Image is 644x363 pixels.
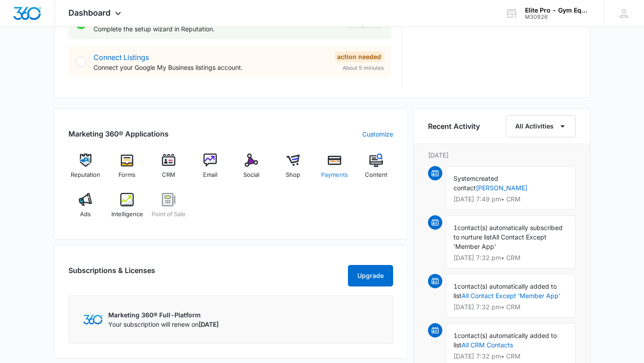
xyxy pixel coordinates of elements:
[453,304,568,310] p: [DATE] 7:32 pm • CRM
[453,175,475,182] span: System
[453,224,563,241] span: contact(s) automatically subscribed to nurture list
[68,154,103,186] a: Reputation
[365,171,387,179] span: Content
[80,210,91,219] span: Ads
[359,154,393,186] a: Content
[453,224,458,231] span: 1
[119,171,136,179] span: Forms
[152,193,186,225] a: Point of Sale
[506,115,576,137] button: All Activities
[152,154,186,186] a: CRM
[203,171,217,179] span: Email
[321,171,348,179] span: Payments
[453,353,568,359] p: [DATE] 7:32 pm • CRM
[453,255,568,261] p: [DATE] 7:32 pm • CRM
[453,282,458,290] span: 1
[68,265,155,283] h2: Subscriptions & Licenses
[462,292,560,299] a: All Contact Except 'Member App'
[428,121,480,132] h6: Recent Activity
[83,315,103,324] img: Marketing 360 Logo
[68,128,169,139] h2: Marketing 360® Applications
[93,53,149,62] a: Connect Listings
[234,154,269,186] a: Social
[476,184,527,192] a: [PERSON_NAME]
[110,154,144,186] a: Forms
[193,154,227,186] a: Email
[110,193,144,225] a: Intelligence
[525,7,590,14] div: account name
[93,63,327,72] p: Connect your Google My Business listings account.
[93,24,339,34] p: Complete the setup wizard in Reputation.
[108,320,219,329] p: Your subscription will renew on
[362,129,393,139] a: Customize
[108,310,219,320] p: Marketing 360® Full-Platform
[453,282,557,299] span: contact(s) automatically added to list
[276,154,310,186] a: Shop
[286,171,300,179] span: Shop
[68,8,110,17] span: Dashboard
[111,210,143,219] span: Intelligence
[453,332,458,339] span: 1
[525,14,590,20] div: account id
[318,154,352,186] a: Payments
[462,341,513,349] a: All CRM Contacts
[68,193,103,225] a: Ads
[453,196,568,202] p: [DATE] 7:49 pm • CRM
[453,332,557,349] span: contact(s) automatically added to list
[162,171,175,179] span: CRM
[335,51,384,62] div: Action Needed
[343,64,384,72] span: About 5 minutes
[453,233,547,250] span: All Contact Except 'Member App'
[199,320,219,328] span: [DATE]
[428,150,576,160] p: [DATE]
[243,171,259,179] span: Social
[152,210,186,219] span: Point of Sale
[453,175,498,192] span: created contact
[71,171,100,179] span: Reputation
[348,265,393,286] button: Upgrade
